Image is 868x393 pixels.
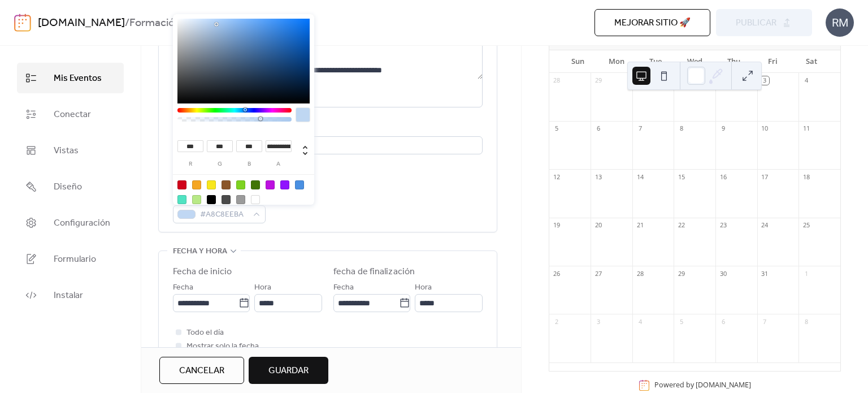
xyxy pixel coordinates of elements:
[159,357,244,384] button: Cancelar
[17,99,124,129] a: Conectar
[761,76,769,85] div: 3
[17,171,124,202] a: Diseño
[636,317,644,326] div: 4
[207,180,216,189] div: #F8E71C
[553,76,561,85] div: 28
[761,317,769,326] div: 7
[236,195,245,204] div: #9B9B9B
[594,172,602,181] div: 13
[597,50,636,73] div: Mon
[761,269,769,278] div: 31
[677,269,685,278] div: 29
[719,124,727,133] div: 9
[54,108,91,122] span: Conectar
[333,281,354,295] span: Fecha
[553,269,561,278] div: 26
[17,63,124,93] a: Mis Eventos
[186,340,259,353] span: Mostrar solo la fecha
[173,245,227,258] span: fecha y hora
[802,76,810,85] div: 4
[594,269,602,278] div: 27
[17,280,124,310] a: Instalar
[17,208,124,238] a: Configuración
[54,217,110,230] span: Configuración
[719,269,727,278] div: 30
[594,221,602,230] div: 20
[553,221,561,230] div: 19
[249,357,328,384] button: Guardar
[753,50,792,73] div: Fri
[415,281,432,295] span: Hora
[558,50,597,73] div: Sun
[254,281,271,295] span: Hora
[14,14,31,32] img: logo
[802,172,810,181] div: 18
[677,124,685,133] div: 8
[636,269,644,278] div: 28
[802,269,810,278] div: 1
[38,12,125,34] a: [DOMAIN_NAME]
[222,180,231,189] div: #8B572A
[236,180,245,189] div: #7ED321
[125,12,129,34] b: /
[553,172,561,181] div: 12
[280,180,289,189] div: #9013FE
[719,317,727,326] div: 6
[186,326,224,340] span: Todo el día
[177,195,186,204] div: #50E3C2
[761,172,769,181] div: 17
[677,221,685,230] div: 22
[614,16,691,30] span: Mejorar sitio 🚀
[207,195,216,204] div: #000000
[654,381,751,390] div: Powered by
[222,195,231,204] div: #4A4A4A
[268,364,309,378] span: Guardar
[129,12,256,34] b: Formación Neuroinclusión
[792,50,831,73] div: Sat
[594,124,602,133] div: 6
[802,221,810,230] div: 25
[266,161,292,167] label: a
[179,364,224,378] span: Cancelar
[192,180,201,189] div: #F5A623
[636,50,675,73] div: Tue
[636,124,644,133] div: 7
[173,281,193,295] span: Fecha
[719,172,727,181] div: 16
[594,9,710,36] button: Mejorar sitio 🚀
[54,253,96,266] span: Formulario
[236,161,262,167] label: b
[594,76,602,85] div: 29
[54,289,83,303] span: Instalar
[636,172,644,181] div: 14
[173,121,480,135] div: Ubicación
[266,180,275,189] div: #BD10E0
[192,195,201,204] div: #B8E986
[54,72,102,85] span: Mis Eventos
[719,221,727,230] div: 23
[594,317,602,326] div: 3
[553,317,561,326] div: 2
[714,50,753,73] div: Thu
[761,221,769,230] div: 24
[761,124,769,133] div: 10
[636,221,644,230] div: 21
[200,208,248,222] span: #A8C8EEBA
[677,317,685,326] div: 5
[173,265,232,279] div: Fecha de inicio
[802,317,810,326] div: 8
[802,124,810,133] div: 11
[553,124,561,133] div: 5
[177,180,186,189] div: #D0021B
[251,195,260,204] div: #FFFFFF
[177,161,203,167] label: r
[696,381,751,390] a: [DOMAIN_NAME]
[17,135,124,166] a: Vistas
[251,180,260,189] div: #417505
[17,244,124,274] a: Formulario
[675,50,714,73] div: Wed
[826,8,854,37] div: RM
[54,180,82,194] span: Diseño
[333,265,415,279] div: fecha de finalización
